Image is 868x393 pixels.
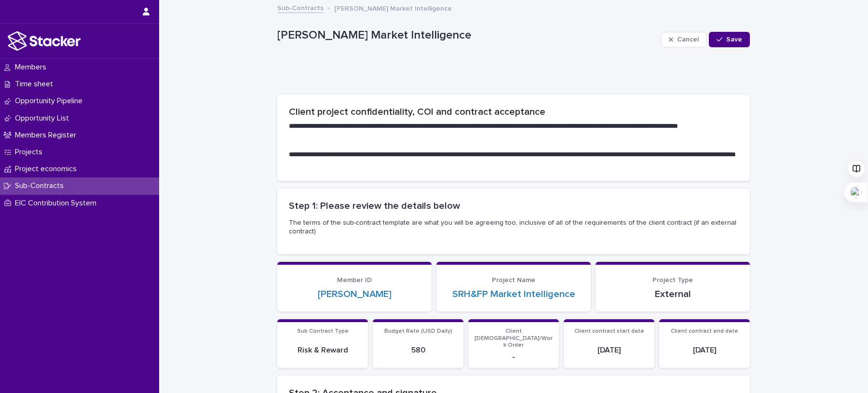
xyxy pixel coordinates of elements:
a: [PERSON_NAME] [318,288,392,300]
span: Member ID [337,277,372,284]
p: 580 [379,346,458,355]
p: [PERSON_NAME] Market Intelligence [334,2,452,13]
a: Sub-Contracts [277,2,324,13]
p: [DATE] [570,346,649,355]
p: Opportunity Pipeline [11,96,90,106]
h2: Client project confidentiality, COI and contract acceptance [289,106,738,118]
p: Projects [11,148,50,157]
p: External [607,288,738,300]
p: The terms of the sub-contract template are what you will be agreeing too, inclusive of all of the... [289,218,738,236]
h2: Step 1: Please review the details below [289,200,738,212]
a: SRH&FP Market Intelligence [452,288,575,300]
button: Save [709,32,750,47]
p: Project economics [11,164,84,174]
p: Members [11,63,54,72]
span: Client contract end date [671,328,738,334]
p: Opportunity List [11,114,77,123]
span: Client contract start date [574,328,644,334]
p: - [474,352,553,362]
p: Sub-Contracts [11,181,71,190]
p: EIC Contribution System [11,199,104,208]
p: Risk & Reward [283,346,362,355]
span: Save [726,36,742,43]
span: Budget Rate (USD Daily) [384,328,452,334]
span: Cancel [677,36,699,43]
span: Project Name [492,277,535,284]
p: [PERSON_NAME] Market Intelligence [277,28,657,42]
p: Time sheet [11,80,61,89]
button: Cancel [661,32,707,47]
span: Sub Contract Type [297,328,349,334]
p: Members Register [11,131,84,140]
p: [DATE] [665,346,744,355]
span: Project Type [652,277,693,284]
span: Client [DEMOGRAPHIC_DATA]/Work Order [475,328,553,348]
img: stacker-logo-white.png [8,31,81,51]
